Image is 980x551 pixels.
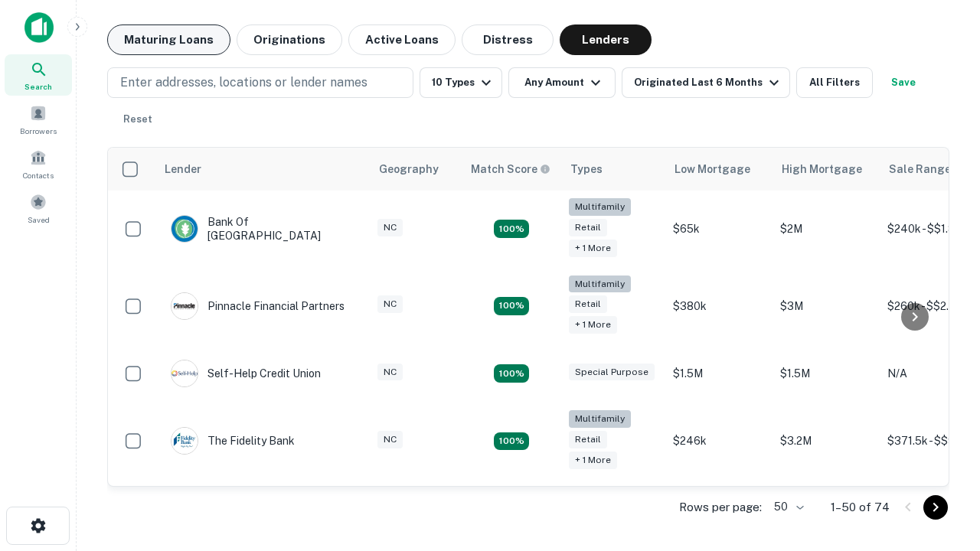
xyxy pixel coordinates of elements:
[171,215,354,243] div: Bank Of [GEOGRAPHIC_DATA]
[665,268,773,345] td: $380k
[20,125,57,137] span: Borrowers
[24,12,54,43] img: capitalize-icon.png
[665,344,773,403] td: $1.5M
[560,24,652,55] button: Lenders
[665,191,773,268] td: $65k
[569,431,607,448] div: Retail
[171,293,198,319] img: picture
[462,24,554,55] button: Distress
[23,169,54,181] span: Contacts
[773,191,880,268] td: $2M
[171,216,198,242] img: picture
[171,428,198,454] img: picture
[494,220,529,238] div: Matching Properties: 17, hasApolloMatch: undefined
[5,54,72,96] a: Search
[665,148,773,191] th: Low Mortgage
[377,364,403,381] div: NC
[569,410,631,428] div: Multifamily
[569,364,655,381] div: Special Purpose
[171,360,321,387] div: Self-help Credit Union
[348,24,456,55] button: Active Loans
[569,198,631,216] div: Multifamily
[889,160,951,178] div: Sale Range
[782,160,862,178] div: High Mortgage
[569,219,607,236] div: Retail
[622,67,790,98] button: Originated Last 6 Months
[879,67,928,98] button: Save your search to get updates of matches that match your search criteria.
[675,160,750,178] div: Low Mortgage
[569,452,617,469] div: + 1 more
[171,292,345,320] div: Pinnacle Financial Partners
[831,498,890,517] p: 1–50 of 74
[171,360,198,386] img: picture
[379,160,439,178] div: Geography
[923,495,948,520] button: Go to next page
[377,219,403,236] div: NC
[773,403,880,480] td: $3.2M
[377,295,403,313] div: NC
[5,187,72,229] a: Saved
[171,427,295,455] div: The Fidelity Bank
[28,214,50,226] span: Saved
[5,143,72,184] a: Contacts
[768,496,806,518] div: 50
[370,148,462,191] th: Geography
[165,160,201,178] div: Lender
[773,148,880,191] th: High Mortgage
[773,268,880,345] td: $3M
[237,24,342,55] button: Originations
[665,403,773,480] td: $246k
[569,295,607,313] div: Retail
[569,316,617,334] div: + 1 more
[420,67,502,98] button: 10 Types
[471,161,547,178] h6: Match Score
[569,240,617,257] div: + 1 more
[773,344,880,403] td: $1.5M
[155,148,370,191] th: Lender
[24,80,52,93] span: Search
[120,73,367,92] p: Enter addresses, locations or lender names
[462,148,561,191] th: Capitalize uses an advanced AI algorithm to match your search with the best lender. The match sco...
[679,498,762,517] p: Rows per page:
[5,99,72,140] a: Borrowers
[113,104,162,135] button: Reset
[494,364,529,383] div: Matching Properties: 11, hasApolloMatch: undefined
[561,148,665,191] th: Types
[903,429,980,502] iframe: Chat Widget
[634,73,783,92] div: Originated Last 6 Months
[494,432,529,451] div: Matching Properties: 10, hasApolloMatch: undefined
[494,297,529,315] div: Matching Properties: 17, hasApolloMatch: undefined
[796,67,873,98] button: All Filters
[471,161,550,178] div: Capitalize uses an advanced AI algorithm to match your search with the best lender. The match sco...
[508,67,616,98] button: Any Amount
[377,431,403,448] div: NC
[107,67,413,98] button: Enter addresses, locations or lender names
[569,275,631,293] div: Multifamily
[570,160,603,178] div: Types
[107,24,230,55] button: Maturing Loans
